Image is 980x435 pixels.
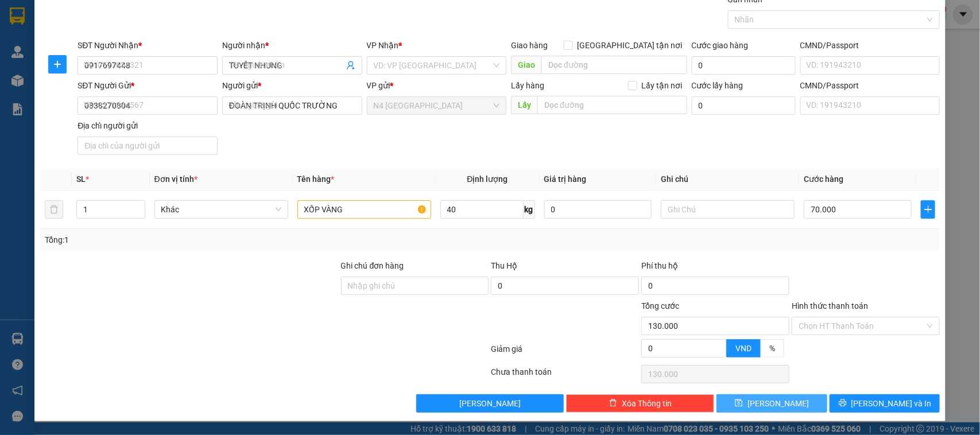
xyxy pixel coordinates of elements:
[459,397,521,410] span: [PERSON_NAME]
[78,79,218,92] div: SĐT Người Gửi
[735,344,752,353] span: VND
[544,174,587,184] span: Giá trị hàng
[609,399,617,408] span: delete
[511,81,544,90] span: Lấy hàng
[490,343,641,363] div: Giảm giá
[374,97,500,114] span: N4 Bình Phước
[48,55,67,73] button: plus
[76,174,86,184] span: SL
[804,174,843,184] span: Cước hàng
[341,261,404,270] label: Ghi chú đơn hàng
[511,41,548,50] span: Giao hàng
[566,394,714,413] button: deleteXóa Thông tin
[921,200,935,219] button: plus
[541,56,687,74] input: Dọc đường
[830,394,940,413] button: printer[PERSON_NAME] và In
[222,79,362,92] div: Người gửi
[800,79,940,92] div: CMND/Passport
[490,366,641,386] div: Chưa thanh toán
[573,39,687,52] span: [GEOGRAPHIC_DATA] tận nơi
[735,399,743,408] span: save
[222,39,362,52] div: Người nhận
[692,56,796,75] input: Cước giao hàng
[716,394,827,413] button: save[PERSON_NAME]
[346,61,355,70] span: user-add
[792,301,868,310] label: Hình thức thanh toán
[692,96,796,115] input: Cước lấy hàng
[524,200,535,219] span: kg
[78,39,218,52] div: SĐT Người Nhận
[45,234,379,246] div: Tổng: 1
[641,259,789,277] div: Phí thu hộ
[544,200,652,219] input: 0
[367,41,399,50] span: VP Nhận
[637,79,687,92] span: Lấy tận nơi
[78,137,218,155] input: Địa chỉ của người gửi
[622,397,672,410] span: Xóa Thông tin
[641,301,679,310] span: Tổng cước
[341,277,489,295] input: Ghi chú đơn hàng
[800,39,940,52] div: CMND/Passport
[851,397,932,410] span: [PERSON_NAME] và In
[297,174,335,184] span: Tên hàng
[747,397,809,410] span: [PERSON_NAME]
[656,168,799,191] th: Ghi chú
[154,174,197,184] span: Đơn vị tính
[491,261,517,270] span: Thu Hộ
[537,96,687,114] input: Dọc đường
[161,201,281,218] span: Khác
[45,200,63,219] button: delete
[692,41,749,50] label: Cước giao hàng
[416,394,564,413] button: [PERSON_NAME]
[297,200,431,219] input: VD: Bàn, Ghế
[511,56,541,74] span: Giao
[467,174,508,184] span: Định lượng
[78,119,218,132] div: Địa chỉ người gửi
[921,205,935,214] span: plus
[661,200,795,219] input: Ghi Chú
[839,399,847,408] span: printer
[769,344,775,353] span: %
[511,96,537,114] span: Lấy
[49,60,66,69] span: plus
[692,81,743,90] label: Cước lấy hàng
[367,79,507,92] div: VP gửi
